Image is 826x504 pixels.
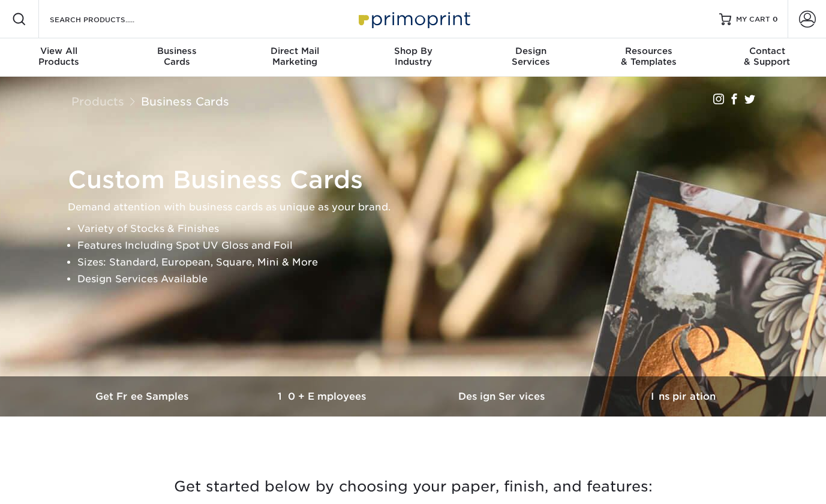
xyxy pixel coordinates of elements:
[354,46,472,67] div: Industry
[118,46,236,67] div: Cards
[354,38,472,77] a: Shop ByIndustry
[708,38,826,77] a: Contact& Support
[77,221,770,237] li: Variety of Stocks & Finishes
[236,46,354,56] span: Direct Mail
[472,46,590,56] span: Design
[413,376,593,417] a: Design Services
[53,391,233,402] h3: Get Free Samples
[354,46,472,56] span: Shop By
[590,46,708,56] span: Resources
[118,46,236,56] span: Business
[68,199,770,216] p: Demand attention with business cards as unique as your brand.
[49,12,166,26] input: SEARCH PRODUCTS.....
[53,376,233,417] a: Get Free Samples
[118,38,236,77] a: BusinessCards
[233,376,413,417] a: 10+ Employees
[773,15,778,23] span: 0
[593,391,773,402] h3: Inspiration
[590,46,708,67] div: & Templates
[590,38,708,77] a: Resources& Templates
[77,271,770,288] li: Design Services Available
[472,46,590,67] div: Services
[236,46,354,67] div: Marketing
[233,391,413,402] h3: 10+ Employees
[708,46,826,67] div: & Support
[77,254,770,271] li: Sizes: Standard, European, Square, Mini & More
[593,376,773,417] a: Inspiration
[736,14,770,25] span: MY CART
[353,6,473,32] img: Primoprint
[141,95,229,108] a: Business Cards
[71,95,124,108] a: Products
[708,46,826,56] span: Contact
[413,391,593,402] h3: Design Services
[472,38,590,77] a: DesignServices
[77,237,770,254] li: Features Including Spot UV Gloss and Foil
[236,38,354,77] a: Direct MailMarketing
[68,165,770,194] h1: Custom Business Cards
